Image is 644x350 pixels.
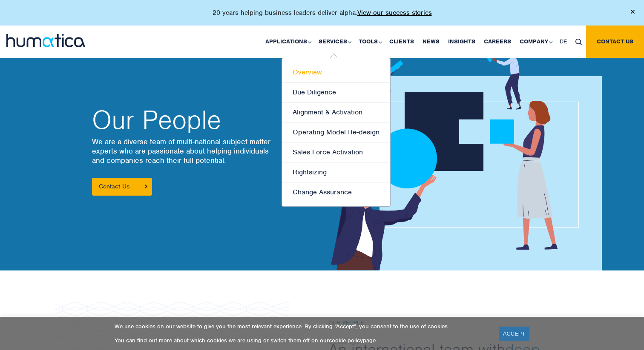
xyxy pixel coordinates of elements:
p: You can find out more about which cookies we are using or switch them off on our page. [115,337,488,344]
a: Insights [444,26,480,58]
a: Contact Us [92,178,152,196]
a: Rightsizing [282,162,390,182]
h2: Our People [92,107,313,133]
img: arrowicon [145,185,147,188]
p: We use cookies on our website to give you the most relevant experience. By clicking “Accept”, you... [115,323,488,330]
a: Careers [480,26,515,58]
a: ACCEPT [499,327,530,341]
a: Services [314,26,354,58]
p: We are a diverse team of multi-national subject matter experts who are passionate about helping i... [92,137,313,165]
a: Overview [282,63,390,83]
a: Due Diligence [282,83,390,102]
a: Clients [385,26,418,58]
span: DE [560,38,567,45]
a: News [418,26,444,58]
img: logo [6,34,85,47]
img: about_banner1 [308,46,602,270]
a: Company [515,26,555,58]
a: Alignment & Activation [282,102,390,122]
a: Contact us [586,26,644,58]
a: DE [555,26,571,58]
a: View our success stories [357,9,432,17]
a: cookie policy [329,337,363,344]
a: Tools [354,26,385,58]
a: Applications [261,26,314,58]
a: Operating Model Re-design [282,122,390,142]
img: search_icon [575,39,582,45]
p: 20 years helping business leaders deliver alpha. [213,9,432,17]
a: Change Assurance [282,182,390,202]
a: Sales Force Activation [282,142,390,162]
